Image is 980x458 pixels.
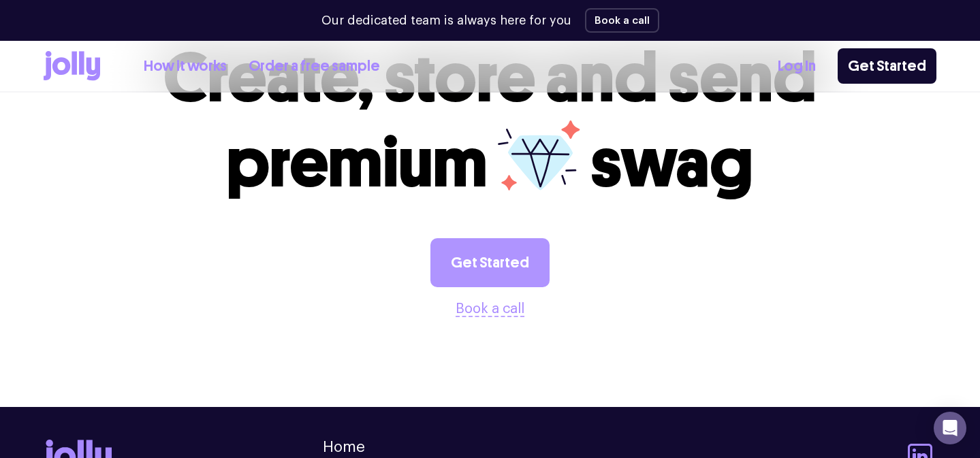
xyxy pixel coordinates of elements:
a: How it works [144,55,227,78]
p: Our dedicated team is always here for you [321,12,571,30]
button: Book a call [456,298,524,320]
a: Home [323,440,365,455]
a: Get Started [430,238,550,287]
button: Book a call [585,8,659,33]
div: Open Intercom Messenger [934,412,966,444]
a: Get Started [838,48,936,84]
span: swag [590,122,753,204]
a: Order a free sample [249,55,380,78]
a: Log In [778,55,816,78]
